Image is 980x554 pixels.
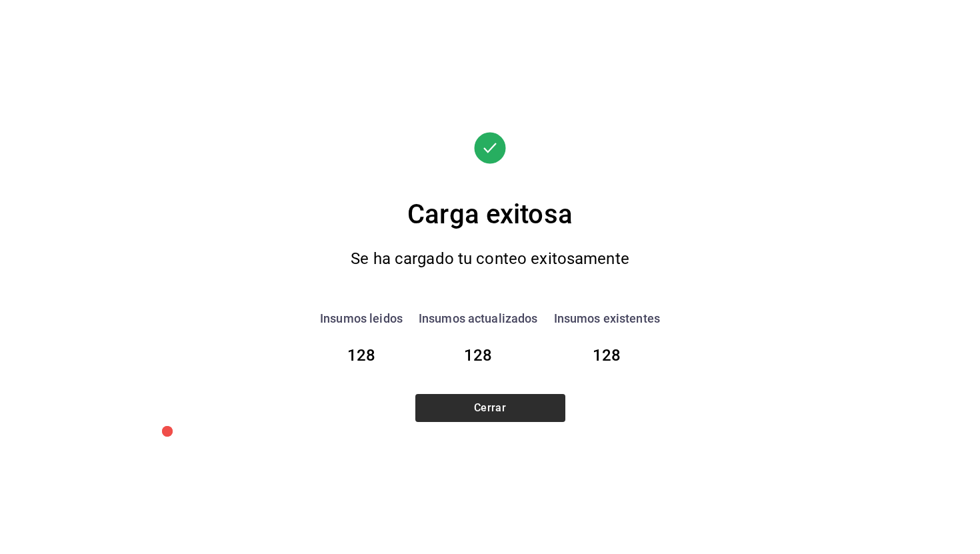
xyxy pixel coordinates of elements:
div: Se ha cargado tu conteo exitosamente [316,245,664,273]
div: 128 [320,343,403,367]
div: Insumos existentes [554,309,660,327]
div: Insumos actualizados [419,309,538,327]
div: 128 [419,343,538,367]
div: Carga exitosa [290,195,690,235]
div: 128 [554,343,660,367]
button: Cerrar [415,394,565,422]
div: Insumos leidos [320,309,403,327]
